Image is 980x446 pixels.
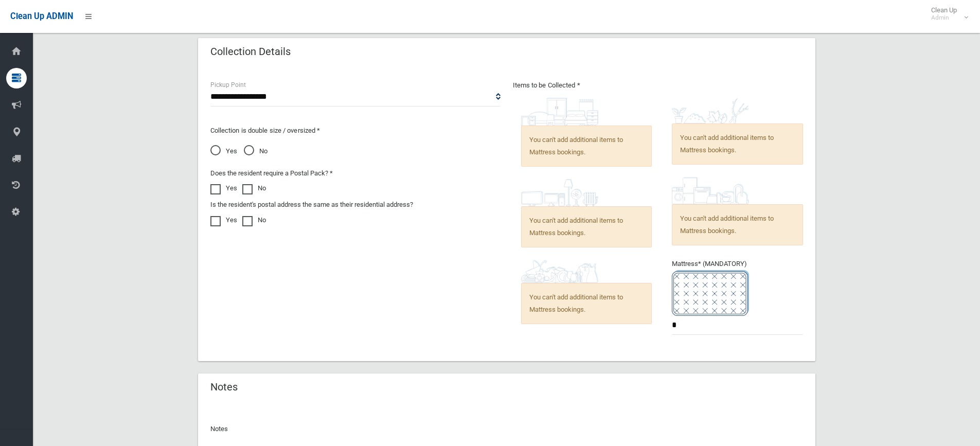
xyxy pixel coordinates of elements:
[210,214,237,226] label: Yes
[513,79,803,92] p: Items to be Collected *
[521,206,652,247] span: You can't add additional items to Mattress bookings.
[10,11,73,21] span: Clean Up ADMIN
[198,42,303,62] header: Collection Details
[210,167,333,180] label: Does the resident require a Postal Pack? *
[926,6,967,22] span: Clean Up
[672,260,803,316] span: Mattress* (MANDATORY)
[521,260,598,283] img: b13cc3517677393f34c0a387616ef184.png
[672,123,803,165] span: You can't add additional items to Mattress bookings.
[244,145,268,157] span: No
[931,14,957,22] small: Admin
[210,124,501,137] p: Collection is double size / oversized *
[198,377,250,397] header: Notes
[672,98,749,123] img: 4fd8a5c772b2c999c83690221e5242e0.png
[672,177,749,204] img: 36c1b0289cb1767239cdd3de9e694f19.png
[521,126,652,167] span: You can't add additional items to Mattress bookings.
[210,423,803,435] p: Notes
[521,98,598,126] img: aa9efdbe659d29b613fca23ba79d85cb.png
[242,182,266,194] label: No
[210,199,413,211] label: Is the resident's postal address the same as their residential address?
[521,283,652,324] span: You can't add additional items to Mattress bookings.
[672,270,749,316] img: e7408bece873d2c1783593a074e5cb2f.png
[210,145,237,157] span: Yes
[672,204,803,245] span: You can't add additional items to Mattress bookings.
[521,179,598,206] img: 394712a680b73dbc3d2a6a3a7ffe5a07.png
[242,214,266,226] label: No
[210,182,237,194] label: Yes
